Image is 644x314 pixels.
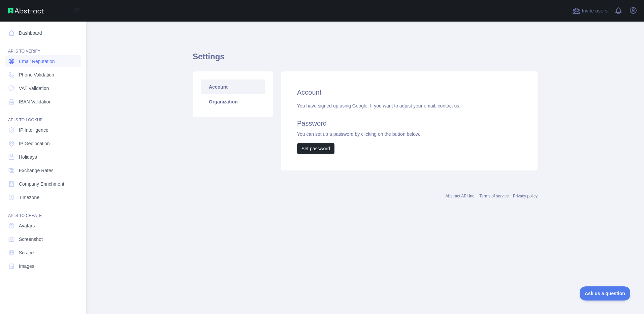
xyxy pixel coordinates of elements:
[446,194,476,198] a: Abstract API Inc.
[5,205,81,218] div: API'S TO CREATE
[19,85,49,92] span: VAT Validation
[19,58,55,65] span: Email Reputation
[8,8,44,13] img: Abstract API
[5,233,81,245] a: Screenshot
[5,220,81,232] a: Avatars
[5,178,81,190] a: Company Enrichment
[19,140,50,147] span: IP Geolocation
[5,164,81,177] a: Exchange Rates
[5,27,81,39] a: Dashboard
[513,194,538,198] a: Privacy policy
[19,194,39,201] span: Timezone
[5,55,81,67] a: Email Reputation
[19,263,34,270] span: Images
[297,102,521,154] div: You have signed up using Google. If you want to adjust your email, You can set up a password by c...
[5,247,81,259] a: Scrape
[5,137,81,150] a: IP Geolocation
[5,109,81,123] div: API'S TO LOOKUP
[19,181,64,187] span: Company Enrichment
[5,151,81,163] a: Holidays
[193,51,538,67] h1: Settings
[19,154,37,160] span: Holidays
[5,82,81,94] a: VAT Validation
[19,127,49,133] span: IP Intelligence
[5,260,81,272] a: Images
[19,167,54,174] span: Exchange Rates
[582,7,608,15] span: Invite users
[19,98,52,105] span: IBAN Validation
[19,236,43,243] span: Screenshot
[580,286,631,301] iframe: Toggle Customer Support
[19,222,35,229] span: Avatars
[5,69,81,81] a: Phone Validation
[5,191,81,203] a: Timezone
[5,96,81,108] a: IBAN Validation
[297,119,521,128] h2: Password
[201,80,265,94] a: Account
[19,249,34,256] span: Scrape
[297,88,521,97] h2: Account
[297,143,334,154] button: Set password
[201,94,265,109] a: Organization
[479,194,509,198] a: Terms of service
[19,71,54,78] span: Phone Validation
[438,103,460,108] a: contact us.
[5,124,81,136] a: IP Intelligence
[571,5,609,16] button: Invite users
[5,40,81,54] div: API'S TO VERIFY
